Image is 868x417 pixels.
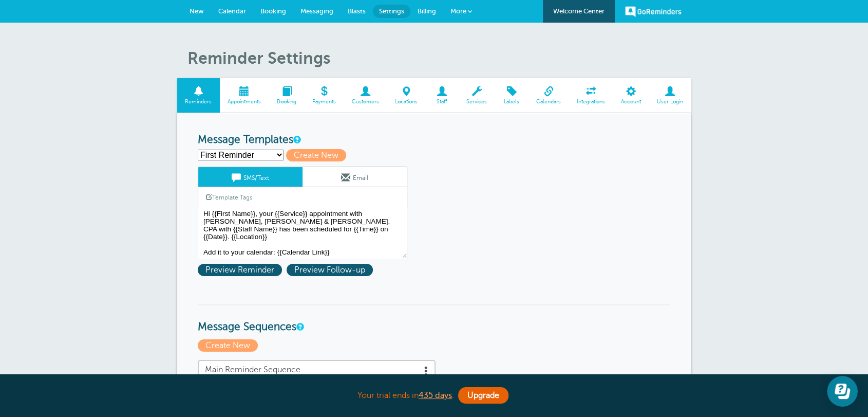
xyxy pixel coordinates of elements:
span: More [450,7,466,15]
a: SMS/Text [198,167,303,187]
span: Booking [260,7,286,15]
a: Integrations [569,78,613,113]
a: Booking [269,78,305,113]
span: Reminders [182,99,215,105]
span: Preview Reminder [198,264,282,276]
a: User Login [649,78,691,113]
h3: Message Templates [198,134,670,147]
span: Appointments [225,99,264,105]
a: Email [303,167,407,187]
span: New [190,7,204,15]
span: Create New [198,339,258,352]
a: Create New [198,341,260,350]
span: Calendar [218,7,246,15]
div: Your trial ends in . [177,385,691,407]
span: Billing [418,7,436,15]
span: Booking [274,99,299,105]
span: Integrations [574,99,608,105]
span: Main Reminder Sequence [205,365,428,375]
a: Account [613,78,649,113]
span: Preview Follow-up [287,264,373,276]
textarea: Hi {{First Name}}, your {{Service}} appointment with [PERSON_NAME], [PERSON_NAME] & [PERSON_NAME]... [198,207,407,259]
a: Locations [387,78,425,113]
a: Preview Reminder [198,265,287,275]
h3: Message Sequences [198,304,670,334]
a: Services [459,78,495,113]
span: Create New [286,149,346,161]
a: Payments [304,78,344,113]
a: Appointments [220,78,269,113]
a: Upgrade [458,387,508,404]
a: Customers [344,78,387,113]
a: Message Sequences allow you to setup multiple reminder schedules that can use different Message T... [296,323,303,330]
span: Customers [349,99,382,105]
span: Payments [309,99,338,105]
a: Calendars [529,78,569,113]
span: Blasts [348,7,366,15]
a: This is the wording for your reminder and follow-up messages. You can create multiple templates i... [293,136,299,143]
iframe: Resource center [827,376,858,407]
span: Messaging [300,7,333,15]
a: Create New [286,151,351,160]
span: Locations [392,99,420,105]
span: Calendars [534,99,564,105]
a: Staff [425,78,459,113]
a: Template Tags [198,187,260,207]
span: Services [464,99,490,105]
span: Staff [430,99,454,105]
span: User Login [654,99,686,105]
span: Labels [500,99,523,105]
a: Preview Follow-up [287,265,375,275]
a: Settings [373,5,410,18]
a: Labels [495,78,529,113]
a: 435 days [419,391,452,400]
span: Account [618,99,644,105]
h1: Reminder Settings [187,48,691,68]
span: Settings [379,7,404,15]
